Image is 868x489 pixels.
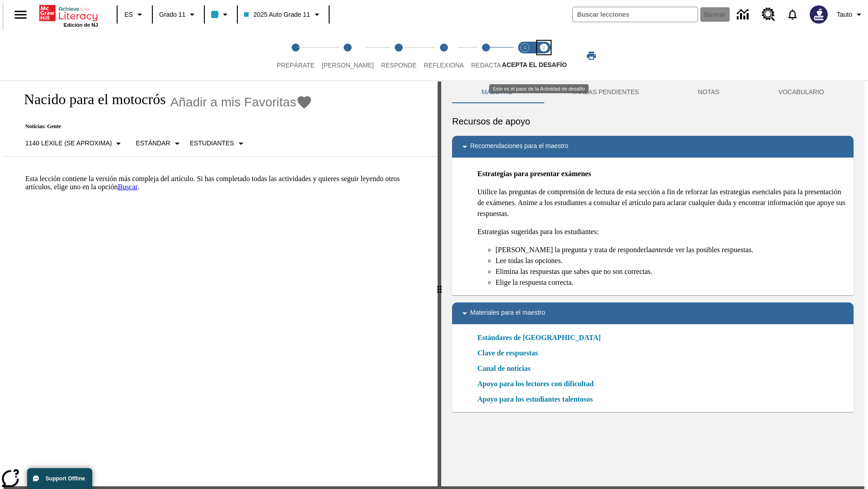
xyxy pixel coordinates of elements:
span: ACEPTA EL DESAFÍO [502,61,567,68]
button: Responde step 3 of 5 [374,31,424,81]
div: Recomendaciones para el maestro [452,136,854,158]
h6: Recursos de apoyo [452,114,854,129]
li: Lee todas las opciones. [495,255,846,266]
button: NOTAS [669,81,749,103]
p: Recomendaciones para el maestro [470,141,568,152]
a: Clave de respuestas, Se abrirá en una nueva ventana o pestaña [477,348,538,359]
button: Escoja un nuevo avatar [804,3,833,26]
button: Imprimir [577,48,606,64]
button: Perfil/Configuración [833,6,868,23]
span: Reflexiona [424,62,464,69]
button: VOCABULARIO [749,81,854,103]
button: Seleccione Lexile, 1140 Lexile (Se aproxima) [22,135,127,152]
span: Tauto [837,10,852,19]
span: 2025 Auto Grade 11 [244,10,310,19]
p: 1140 Lexile (Se aproxima) [25,139,112,148]
button: Abrir el menú lateral [7,1,34,28]
img: Avatar [810,5,828,24]
button: Reflexiona step 4 of 5 [416,31,471,81]
p: Estudiantes [190,139,234,148]
div: Instructional Panel Tabs [452,81,854,103]
p: Estándar [136,139,170,148]
span: ES [124,10,133,19]
div: Pulsa la tecla de intro o la barra espaciadora y luego presiona las flechas de derecha e izquierd... [438,81,441,486]
em: antes [651,246,667,254]
span: [PERSON_NAME] [322,62,374,69]
div: Portada [39,3,98,28]
a: Buscar [118,183,137,191]
li: [PERSON_NAME] la pregunta y trata de responderla de ver las posibles respuestas. [495,244,846,255]
span: Añadir a mis Favoritas [170,95,297,110]
a: Apoyo para los lectores con dificultad [477,379,599,389]
div: Este es el paso de la Actividad de desafío [489,84,589,93]
span: Redacta [471,62,501,69]
button: Añadir a mis Favoritas - Nacido para el motocrós [170,94,313,110]
div: Materiales para el maestro [452,302,854,324]
span: Grado 11 [159,10,185,19]
button: Prepárate step 1 of 5 [269,31,322,81]
p: Estrategias sugeridas para los estudiantes: [477,226,846,237]
button: Grado: Grado 11, Elige un grado [156,6,201,23]
button: Tipo de apoyo, Estándar [132,135,186,152]
div: activity [441,81,864,486]
button: Lenguaje: ES, Selecciona un idioma [120,6,149,23]
a: Notificaciones [781,3,804,26]
a: Estándares de [GEOGRAPHIC_DATA] [477,332,606,343]
span: Prepárate [277,62,315,69]
span: Responde [381,62,417,69]
button: Support Offline [27,468,92,489]
span: Edición de NJ [64,22,98,28]
strong: Estrategias para presentar exámenes [477,170,591,177]
button: Acepta el desafío contesta step 2 of 2 [531,31,557,81]
h1: Nacido para el motocrós [14,91,166,108]
p: Esta lección contiene la versión más compleja del artículo. Si has completado todas las actividad... [25,175,427,191]
a: Centro de recursos, Se abrirá en una pestaña nueva. [756,2,781,27]
p: Noticias: Gente [14,123,312,130]
p: Utilice las preguntas de comprensión de lectura de esta sección a fin de reforzar las estrategias... [477,187,846,219]
p: Materiales para el maestro [470,308,545,319]
li: Elimina las respuestas que sabes que no son correctas. [495,266,846,277]
div: reading [4,81,438,482]
button: TAREAS PENDIENTES [542,81,669,103]
button: Seleccionar estudiante [186,135,250,152]
button: Acepta el desafío lee step 1 of 2 [512,31,538,81]
button: Redacta step 5 of 5 [464,31,508,81]
text: 2 [542,45,545,50]
input: Buscar campo [573,7,698,22]
span: Support Offline [46,475,85,482]
button: Lee step 2 of 5 [315,31,381,81]
a: Apoyo para los estudiantes talentosos [477,394,598,405]
text: 1 [524,45,526,50]
button: El color de la clase es azul claro. Cambiar el color de la clase. [208,6,234,23]
button: Clase: 2025 Auto Grade 11, Selecciona una clase [241,6,325,23]
a: Canal de noticias, Se abrirá en una nueva ventana o pestaña [477,363,530,374]
li: Elige la respuesta correcta. [495,277,846,288]
button: Maestro [452,81,542,103]
a: Centro de información [731,2,756,27]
